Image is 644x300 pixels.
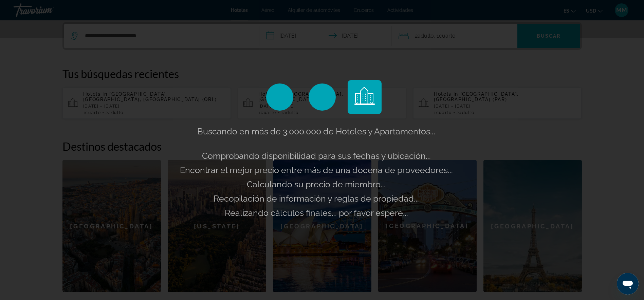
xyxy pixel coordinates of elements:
span: Realizando cálculos finales... por favor espere... [225,208,408,218]
span: Recopilación de información y reglas de propiedad... [214,193,419,204]
span: Buscando en más de 3.000.000 de Hoteles y Apartamentos... [197,126,435,136]
span: Calculando su precio de miembro... [247,179,386,189]
iframe: Button to launch messaging window [617,273,639,295]
span: Encontrar el mejor precio entre más de una docena de proveedores... [180,165,453,175]
span: Comprobando disponibilidad para sus fechas y ubicación... [202,151,431,161]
